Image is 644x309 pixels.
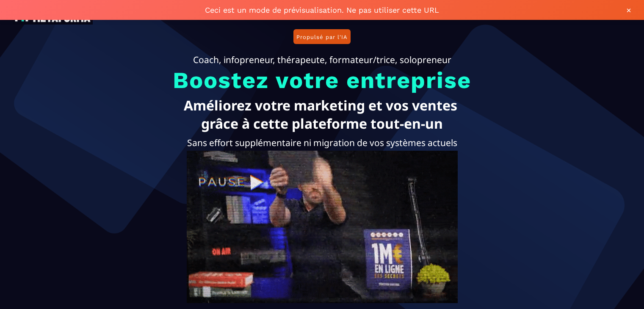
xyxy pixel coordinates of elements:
button: Propulsé par l'IA [293,29,350,44]
text: Améliorez votre marketing et vos ventes grâce à cette plateforme tout-en-un [102,94,542,135]
button: × [622,3,636,17]
text: Coach, infopreneur, thérapeute, formateur/trice, solopreneur [102,52,542,68]
p: Boostez votre entreprise [64,74,580,87]
img: 1a86d00ba3cf512791b52cd22d41398a_VSL_-_MetaForma_Draft_06-low.gif [187,151,458,303]
span: Ceci est un mode de prévisualisation. Ne pas utiliser cette URL [8,6,636,14]
text: Sans effort supplémentaire ni migration de vos systèmes actuels [102,135,542,151]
